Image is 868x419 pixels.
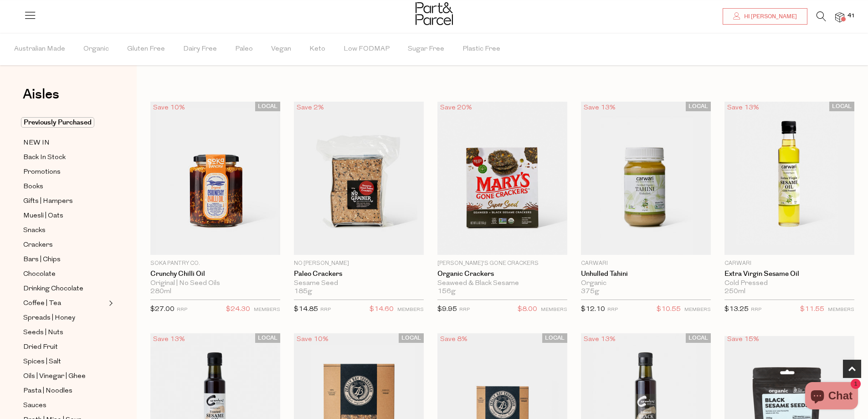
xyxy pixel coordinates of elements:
[23,385,106,397] a: Pasta | Noodles
[23,284,83,295] span: Drinking Chocolate
[23,341,106,353] a: Dried Fruit
[657,304,681,316] span: $10.55
[23,239,106,251] a: Crackers
[437,270,567,278] a: Organic Crackers
[23,298,61,309] span: Coffee | Tea
[294,102,424,255] img: Paleo Crackers
[14,33,65,65] span: Australian Made
[541,307,567,312] small: MEMBERS
[294,279,424,288] div: Sesame Seed
[23,84,59,104] span: Aisles
[437,288,456,296] span: 156g
[542,333,567,343] span: LOCAL
[416,2,453,25] img: Part&Parcel
[23,386,72,397] span: Pasta | Noodles
[607,307,618,312] small: RRP
[23,371,86,382] span: Oils | Vinegar | Ghee
[828,307,854,312] small: MEMBERS
[581,102,711,255] img: Unhulled Tahini
[581,259,711,268] p: Carwari
[150,270,280,278] a: Crunchy Chilli Oil
[684,307,711,312] small: MEMBERS
[723,8,807,25] a: Hi [PERSON_NAME]
[845,12,857,20] span: 41
[23,211,63,222] span: Muesli | Oats
[23,167,61,178] span: Promotions
[294,306,318,313] span: $14.85
[255,102,280,111] span: LOCAL
[800,304,824,316] span: $11.55
[518,304,537,316] span: $8.00
[320,307,331,312] small: RRP
[107,298,113,309] button: Expand/Collapse Coffee | Tea
[724,333,762,346] div: Save 15%
[23,138,50,149] span: NEW IN
[23,327,106,338] a: Seeds | Nuts
[83,33,109,65] span: Organic
[686,333,711,343] span: LOCAL
[462,33,500,65] span: Plastic Free
[23,117,106,128] a: Previously Purchased
[255,333,280,343] span: LOCAL
[23,400,106,411] a: Sauces
[23,196,73,207] span: Gifts | Hampers
[742,13,797,21] span: Hi [PERSON_NAME]
[581,270,711,278] a: Unhulled Tahini
[23,210,106,222] a: Muesli | Oats
[23,137,106,149] a: NEW IN
[581,279,711,288] div: Organic
[23,400,46,411] span: Sauces
[23,269,106,280] a: Chocolate
[581,288,599,296] span: 375g
[437,259,567,268] p: [PERSON_NAME]'s Gone Crackers
[581,333,618,346] div: Save 13%
[23,254,106,265] a: Bars | Chips
[437,306,457,313] span: $9.95
[23,342,58,353] span: Dried Fruit
[437,333,470,346] div: Save 8%
[254,307,280,312] small: MEMBERS
[23,196,106,207] a: Gifts | Hampers
[150,279,280,288] div: Original | No Seed Oils
[835,12,844,22] a: 41
[437,279,567,288] div: Seaweed & Black Sesame
[294,288,312,296] span: 185g
[150,288,171,296] span: 280ml
[724,270,854,278] a: Extra Virgin Sesame Oil
[408,33,444,65] span: Sugar Free
[150,102,280,255] img: Crunchy Chilli Oil
[23,152,66,163] span: Back In Stock
[150,333,188,346] div: Save 13%
[23,269,56,280] span: Chocolate
[21,117,94,128] span: Previously Purchased
[437,102,567,255] img: Organic Crackers
[459,307,470,312] small: RRP
[309,33,325,65] span: Keto
[294,270,424,278] a: Paleo Crackers
[271,33,291,65] span: Vegan
[724,102,854,255] img: Extra Virgin Sesame Oil
[23,88,59,110] a: Aisles
[344,33,390,65] span: Low FODMAP
[23,166,106,178] a: Promotions
[23,356,106,367] a: Spices | Salt
[23,254,61,265] span: Bars | Chips
[397,307,424,312] small: MEMBERS
[294,102,327,114] div: Save 2%
[177,307,187,312] small: RRP
[23,225,46,236] span: Snacks
[23,327,63,338] span: Seeds | Nuts
[686,102,711,111] span: LOCAL
[751,307,761,312] small: RRP
[581,102,618,114] div: Save 13%
[23,152,106,163] a: Back In Stock
[23,313,75,324] span: Spreads | Honey
[399,333,424,343] span: LOCAL
[23,283,106,295] a: Drinking Chocolate
[724,259,854,268] p: Carwari
[150,102,188,114] div: Save 10%
[294,259,424,268] p: No [PERSON_NAME]
[23,357,61,367] span: Spices | Salt
[724,288,745,296] span: 250ml
[127,33,165,65] span: Gluten Free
